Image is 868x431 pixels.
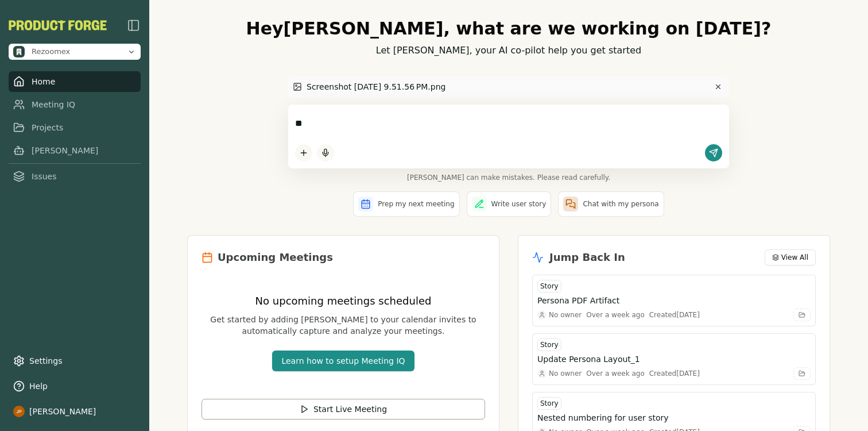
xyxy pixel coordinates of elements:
[288,173,729,182] span: [PERSON_NAME] can make mistakes. Please read carefully.
[32,47,70,57] span: Rezoomex
[353,191,459,217] button: Prep my next meeting
[491,199,547,209] span: Write user story
[537,280,561,293] div: Story
[13,406,25,417] img: profile
[9,376,141,397] button: Help
[295,144,312,161] button: Add content to chat
[9,117,141,138] a: Projects
[537,412,669,424] h3: Nested numbering for user story
[649,310,700,320] div: Created [DATE]
[317,144,334,161] button: Start dictation
[127,18,141,32] img: sidebar
[549,249,625,265] h2: Jump Back In
[9,44,141,60] button: Open organization switcher
[537,397,561,410] div: Story
[187,18,830,39] h1: Hey [PERSON_NAME] , what are we working on [DATE]?
[712,80,724,93] button: Remove file
[705,144,722,161] button: Send message
[272,351,414,371] button: Learn how to setup Meeting IQ
[218,249,333,265] h2: Upcoming Meetings
[537,353,811,365] button: Update Persona Layout_1
[549,369,582,378] span: No owner
[201,314,485,337] p: Get started by adding [PERSON_NAME] to your calendar invites to automatically capture and analyze...
[537,295,619,306] h3: Persona PDF Artifact
[13,46,25,57] img: Rezoomex
[307,81,445,93] span: Screenshot [DATE] 9.51.56 PM.png
[558,191,664,217] button: Chat with my persona
[781,253,808,262] span: View All
[9,166,141,187] a: Issues
[201,293,485,309] h3: No upcoming meetings scheduled
[537,353,640,365] h3: Update Persona Layout_1
[201,399,485,420] button: Start Live Meeting
[537,412,811,424] button: Nested numbering for user story
[537,295,811,306] button: Persona PDF Artifact
[649,369,700,378] div: Created [DATE]
[549,310,582,320] span: No owner
[9,401,141,422] button: [PERSON_NAME]
[9,140,141,161] a: [PERSON_NAME]
[9,71,141,92] a: Home
[537,338,561,351] div: Story
[583,199,658,209] span: Chat with my persona
[9,351,141,371] a: Settings
[9,20,107,30] img: Product Forge
[9,20,107,30] button: PF-Logo
[586,310,645,320] div: Over a week ago
[586,369,645,378] div: Over a week ago
[765,249,816,265] button: View All
[467,191,552,217] button: Write user story
[313,403,387,415] span: Start Live Meeting
[187,44,830,57] p: Let [PERSON_NAME], your AI co-pilot help you get started
[9,94,141,115] a: Meeting IQ
[378,199,454,209] span: Prep my next meeting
